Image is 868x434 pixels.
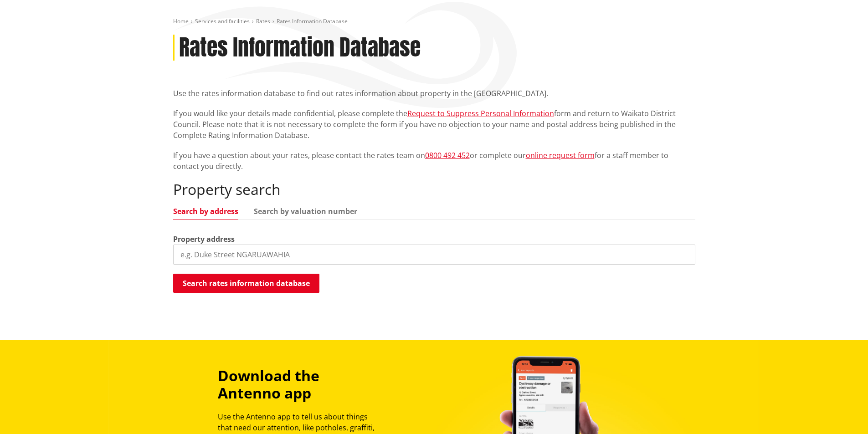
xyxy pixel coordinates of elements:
a: Request to Suppress Personal Information [407,108,554,118]
p: If you would like your details made confidential, please complete the form and return to Waikato ... [173,108,695,141]
a: 0800 492 452 [425,150,470,160]
a: Home [173,17,189,25]
label: Property address [173,234,235,245]
h2: Property search [173,181,695,198]
h3: Download the Antenno app [218,367,383,402]
a: Rates [256,17,270,25]
p: If you have a question about your rates, please contact the rates team on or complete our for a s... [173,150,695,172]
nav: breadcrumb [173,18,695,26]
a: Search by valuation number [254,208,357,215]
a: Services and facilities [195,17,250,25]
a: Search by address [173,208,238,215]
a: online request form [526,150,595,160]
span: Rates Information Database [277,17,348,25]
input: e.g. Duke Street NGARUAWAHIA [173,245,695,265]
h1: Rates Information Database [179,35,421,61]
button: Search rates information database [173,274,319,293]
p: Use the rates information database to find out rates information about property in the [GEOGRAPHI... [173,88,695,99]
